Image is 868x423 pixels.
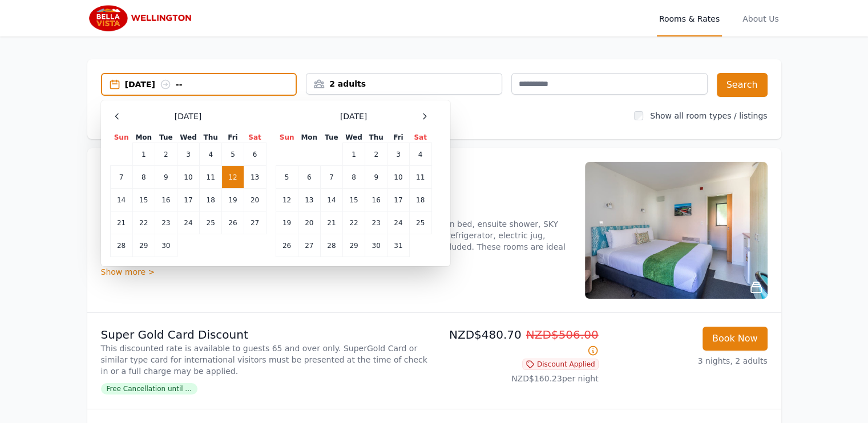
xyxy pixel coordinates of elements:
div: 2 adults [306,78,502,90]
td: 13 [244,166,266,189]
td: 30 [365,234,387,257]
td: 29 [342,234,365,257]
td: 8 [342,166,365,189]
th: Sat [244,132,266,143]
td: 23 [155,211,177,234]
div: Show more > [101,266,571,278]
span: Discount Applied [522,359,599,370]
td: 2 [365,143,387,166]
td: 20 [298,211,320,234]
td: 28 [110,234,132,257]
th: Wed [342,132,365,143]
span: Free Cancellation until ... [101,383,197,394]
td: 1 [342,143,365,166]
p: Super Gold Card Discount [101,327,430,343]
td: 22 [342,211,365,234]
td: 16 [155,189,177,211]
button: Search [717,73,768,97]
td: 14 [320,189,342,211]
td: 25 [200,211,222,234]
p: NZD$160.23 per night [439,373,599,384]
td: 12 [222,166,244,189]
td: 4 [200,143,222,166]
td: 23 [365,211,387,234]
th: Tue [155,132,177,143]
td: 11 [409,166,431,189]
button: Book Now [703,327,768,351]
span: [DATE] [340,111,367,122]
td: 10 [177,166,199,189]
td: 15 [342,189,365,211]
td: 19 [222,189,244,211]
td: 21 [110,211,132,234]
td: 1 [132,143,155,166]
th: Thu [200,132,222,143]
td: 20 [244,189,266,211]
th: Tue [320,132,342,143]
td: 19 [276,211,298,234]
td: 27 [298,234,320,257]
th: Mon [132,132,155,143]
p: This discounted rate is available to guests 65 and over only. SuperGold Card or similar type card... [101,343,430,377]
td: 9 [155,166,177,189]
td: 18 [200,189,222,211]
td: 13 [298,189,320,211]
td: 2 [155,143,177,166]
td: 24 [387,211,409,234]
td: 24 [177,211,199,234]
td: 5 [276,166,298,189]
th: Wed [177,132,199,143]
div: [DATE] -- [125,79,296,90]
td: 16 [365,189,387,211]
td: 15 [132,189,155,211]
td: 29 [132,234,155,257]
td: 4 [409,143,431,166]
td: 17 [177,189,199,211]
td: 6 [244,143,266,166]
td: 7 [110,166,132,189]
td: 10 [387,166,409,189]
p: NZD$480.70 [439,327,599,359]
td: 5 [222,143,244,166]
th: Fri [387,132,409,143]
th: Thu [365,132,387,143]
th: Sun [276,132,298,143]
th: Fri [222,132,244,143]
img: Bella Vista Wellington [87,5,197,32]
td: 26 [222,211,244,234]
td: 9 [365,166,387,189]
th: Sat [409,132,431,143]
td: 22 [132,211,155,234]
td: 3 [387,143,409,166]
td: 31 [387,234,409,257]
span: NZD$506.00 [526,328,599,341]
td: 6 [298,166,320,189]
td: 12 [276,189,298,211]
td: 7 [320,166,342,189]
td: 18 [409,189,431,211]
label: Show all room types / listings [650,111,767,120]
td: 17 [387,189,409,211]
span: [DATE] [175,111,201,122]
p: 3 nights, 2 adults [608,355,768,367]
td: 26 [276,234,298,257]
td: 30 [155,234,177,257]
th: Sun [110,132,132,143]
td: 14 [110,189,132,211]
td: 27 [244,211,266,234]
td: 3 [177,143,199,166]
td: 11 [200,166,222,189]
td: 28 [320,234,342,257]
td: 21 [320,211,342,234]
td: 25 [409,211,431,234]
th: Mon [298,132,320,143]
td: 8 [132,166,155,189]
